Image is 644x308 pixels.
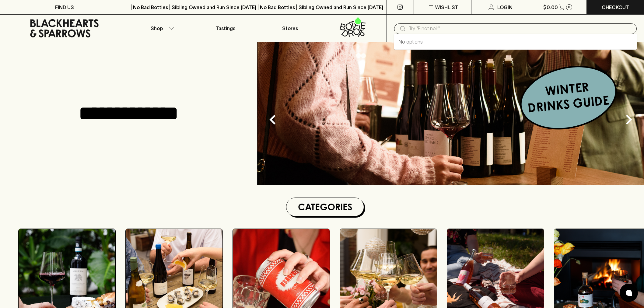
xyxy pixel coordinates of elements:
[617,107,641,132] button: Next
[216,25,235,32] p: Tastings
[194,15,258,42] a: Tastings
[568,5,570,9] p: 0
[282,25,298,32] p: Stores
[151,25,163,32] p: Shop
[626,290,632,296] img: bubble-icon
[497,4,513,11] p: Login
[409,24,632,33] input: Try "Pinot noir"
[289,200,361,214] h1: Categories
[543,4,558,11] p: $0.00
[55,4,74,11] p: FIND US
[129,15,193,42] button: Shop
[258,15,322,42] a: Stores
[435,4,458,11] p: Wishlist
[261,107,285,132] button: Previous
[602,4,629,11] p: Checkout
[257,42,644,185] img: optimise
[394,34,637,50] div: No options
